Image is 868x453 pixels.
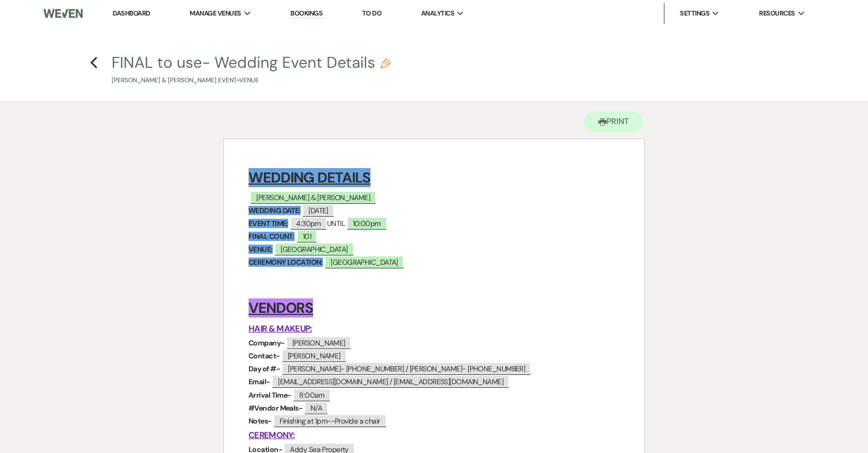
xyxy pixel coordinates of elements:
button: FINAL to use- Wedding Event Details[PERSON_NAME] & [PERSON_NAME] Event•Venue [112,55,391,85]
span: Manage Venues [190,8,241,19]
span: 4:30pm [290,217,327,230]
strong: CEREMONY LOCATION: [249,258,323,267]
span: [EMAIL_ADDRESS][DOMAIN_NAME] / [EMAIL_ADDRESS][DOMAIN_NAME] [272,375,509,388]
u: HAIR & MAKEUP: [249,323,312,334]
span: [PERSON_NAME] [282,349,347,362]
span: [PERSON_NAME] & [PERSON_NAME] [250,191,376,204]
strong: WEDDING DATE: [249,206,301,215]
a: Dashboard [113,9,150,18]
strong: VENUE: [249,245,273,254]
span: 101 [297,230,317,243]
a: Bookings [290,9,322,19]
strong: Arrival Time- [249,390,291,400]
strong: Company- [249,338,285,348]
a: To Do [362,9,381,18]
button: Print [584,111,643,132]
span: [GEOGRAPHIC_DATA] [274,243,353,255]
span: Resources [759,8,795,19]
p: UNTIL [249,217,619,230]
strong: Email- [249,377,270,386]
strong: Contact- [249,351,280,360]
strong: FINAL COUNT: [249,232,295,241]
span: Finishing at 1pm--Provide a chair [273,414,386,427]
span: N/A [304,401,328,414]
span: Settings [680,8,709,19]
strong: #Vendor Meals- [249,403,302,413]
u: CEREMONY: [249,430,295,441]
span: [PERSON_NAME] [286,336,351,349]
p: [PERSON_NAME] & [PERSON_NAME] Event • Venue [112,75,391,85]
span: 10:00pm [347,217,387,230]
span: 8:00am [293,388,331,401]
img: Weven Logo [43,3,83,24]
u: VENDORS [249,298,313,318]
u: WEDDING DETAILS [249,168,370,187]
strong: Day of #- [249,364,280,373]
strong: EVENT TIME: [249,219,288,228]
span: [DATE] [302,204,334,217]
span: Analytics [421,8,454,19]
strong: Notes- [249,416,272,426]
span: [PERSON_NAME]- [PHONE_NUMBER] / [PERSON_NAME]- [PHONE_NUMBER] [282,362,531,375]
span: [GEOGRAPHIC_DATA] [324,255,404,268]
